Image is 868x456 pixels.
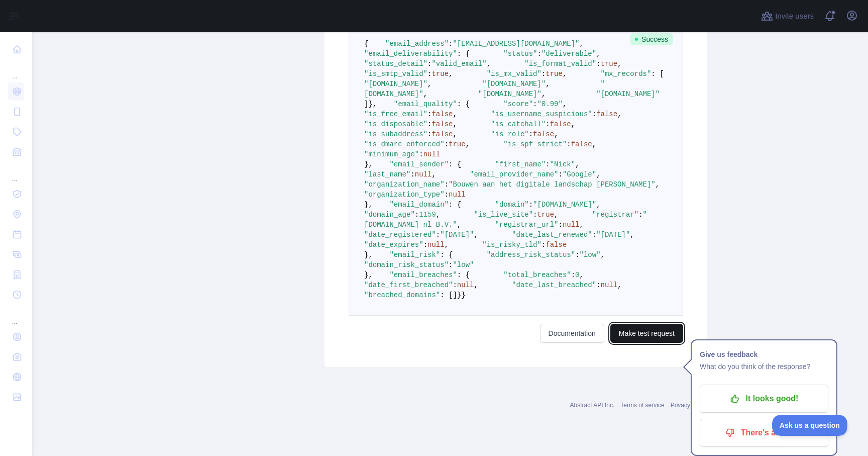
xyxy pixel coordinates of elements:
span: }, [364,271,373,279]
span: "date_registered" [364,231,436,239]
span: , [580,40,584,48]
button: Make test request [610,324,683,343]
p: What do you think of the response? [700,360,828,373]
span: , [554,211,558,219]
span: : [541,241,546,249]
span: "is_disposable" [364,120,427,128]
span: , [453,120,457,128]
span: , [436,211,440,219]
span: , [563,100,567,108]
span: : [419,150,423,158]
span: : [596,281,600,289]
a: Terms of service [620,402,664,409]
span: , [601,251,605,259]
span: : [423,241,427,249]
span: } [461,291,465,299]
span: "[DOMAIN_NAME]" [533,201,596,209]
span: , [656,180,660,189]
span: : [638,211,642,219]
span: , [474,281,478,289]
span: "date_last_renewed" [512,231,592,239]
iframe: Toggle Customer Support [772,415,848,436]
span: 1159 [419,211,436,219]
span: "[DOMAIN_NAME]" [596,90,660,98]
span: "last_name" [364,170,410,178]
span: "[DOMAIN_NAME]" [364,80,427,88]
span: "domain_age" [364,211,415,219]
span: : [592,110,596,118]
span: "domain" [495,201,528,209]
span: "[DOMAIN_NAME]" [482,80,546,88]
span: false [571,140,592,148]
span: "[DATE]" [596,231,630,239]
span: "email_domain" [389,201,449,209]
span: null [457,281,474,289]
span: }, [364,251,373,259]
span: , [592,140,596,148]
span: : [592,231,596,239]
span: "0.99" [537,100,563,108]
span: null [601,281,618,289]
span: true [601,60,618,68]
span: : [445,191,449,199]
span: , [453,130,457,138]
span: , [575,160,579,168]
span: , [580,271,584,279]
span: "is_role" [491,130,529,138]
span: "registrar" [592,211,638,219]
span: , [453,110,457,118]
a: Documentation [540,324,604,343]
span: "[DATE]" [440,231,474,239]
span: "is_free_email" [364,110,427,118]
span: "status" [503,50,537,58]
div: ... [8,60,24,80]
div: ... [8,163,24,183]
span: : [453,281,457,289]
span: "Bouwen aan het digitale landschap [PERSON_NAME]" [449,180,656,189]
span: : [541,70,546,78]
span: : { [457,271,470,279]
span: "is_smtp_valid" [364,70,427,78]
span: : [449,261,453,269]
span: , [596,170,600,178]
span: : [559,170,563,178]
span: : [427,130,431,138]
span: : [529,130,533,138]
span: : [] [440,291,457,299]
span: "Nick" [550,160,575,168]
span: null [563,221,580,229]
span: "breached_domains" [364,291,440,299]
span: Success [630,33,673,45]
span: "organization_type" [364,191,445,199]
span: , [630,231,634,239]
span: { [364,40,368,48]
span: , [457,221,461,229]
span: "email_provider_name" [470,170,558,178]
span: "is_risky_tld" [482,241,541,249]
span: false [431,130,453,138]
span: : [559,221,563,229]
span: : [537,50,541,58]
span: "email_breaches" [389,271,457,279]
span: "date_expires" [364,241,423,249]
span: "low" [453,261,474,269]
span: , [431,170,436,178]
span: }, [368,100,377,108]
span: "first_name" [495,160,546,168]
span: "email_sender" [389,160,449,168]
span: } [457,291,461,299]
span: , [427,80,431,88]
span: null [449,191,466,199]
a: Abstract API Inc. [570,402,615,409]
span: "score" [503,100,533,108]
span: "total_breaches" [503,271,571,279]
span: "email_risk" [389,251,440,259]
span: : { [440,251,453,259]
span: : [546,120,550,128]
span: : [546,160,550,168]
span: 0 [575,271,579,279]
span: }, [364,201,373,209]
span: "is_subaddress" [364,130,427,138]
span: , [571,120,575,128]
span: "deliverable" [541,50,596,58]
